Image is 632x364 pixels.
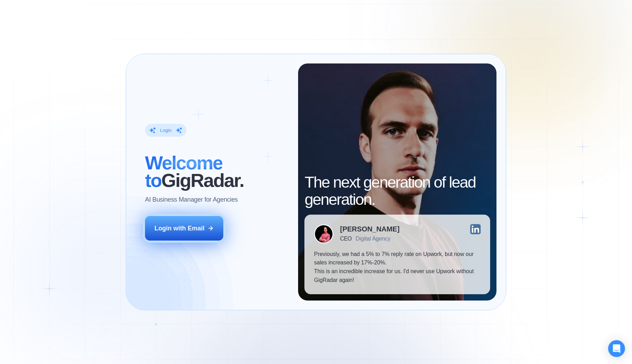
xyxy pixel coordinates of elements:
div: Open Intercom Messenger [608,340,625,357]
div: Digital Agency [356,236,390,242]
div: Login with Email [154,224,204,233]
p: Previously, we had a 5% to 7% reply rate on Upwork, but now our sales increased by 17%-20%. This ... [314,250,480,285]
h2: The next generation of lead generation. [304,174,490,208]
p: AI Business Manager for Agencies [145,195,238,204]
div: CEO [340,236,351,242]
div: Login [160,127,172,133]
button: Login with Email [145,216,223,241]
span: Welcome to [145,152,222,191]
h2: ‍ GigRadar. [145,154,289,189]
div: [PERSON_NAME] [340,225,399,232]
